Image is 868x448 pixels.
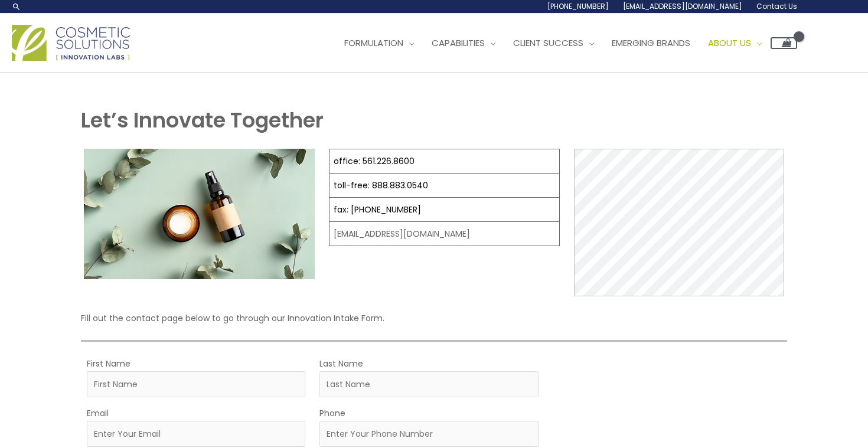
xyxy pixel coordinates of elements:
[699,25,771,61] a: About Us
[547,1,609,11] span: [PHONE_NUMBER]
[344,37,403,49] span: Formulation
[504,25,603,61] a: Client Success
[335,25,423,61] a: Formulation
[319,356,363,371] label: Last Name
[334,179,428,191] a: toll-free: 888.883.0540
[334,155,415,167] a: office: 561.226.8600
[327,25,797,61] nav: Site Navigation
[87,356,130,371] label: First Name
[87,406,109,421] label: Email
[334,204,421,215] a: fax: [PHONE_NUMBER]
[84,149,315,279] img: Contact page image for private label skincare manufacturer Cosmetic solutions shows a skin care b...
[756,1,797,11] span: Contact Us
[329,222,560,246] td: [EMAIL_ADDRESS][DOMAIN_NAME]
[87,421,305,447] input: Enter Your Email
[708,37,751,49] span: About Us
[319,421,538,447] input: Enter Your Phone Number
[319,406,345,421] label: Phone
[623,1,742,11] span: [EMAIL_ADDRESS][DOMAIN_NAME]
[603,25,699,61] a: Emerging Brands
[423,25,504,61] a: Capabilities
[87,371,305,397] input: First Name
[612,37,690,49] span: Emerging Brands
[12,2,21,11] a: Search icon link
[432,37,485,49] span: Capabilities
[12,25,130,61] img: Cosmetic Solutions Logo
[513,37,583,49] span: Client Success
[319,371,538,397] input: Last Name
[81,310,787,326] p: Fill out the contact page below to go through our Innovation Intake Form.
[81,106,324,135] strong: Let’s Innovate Together
[771,37,797,49] a: View Shopping Cart, empty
